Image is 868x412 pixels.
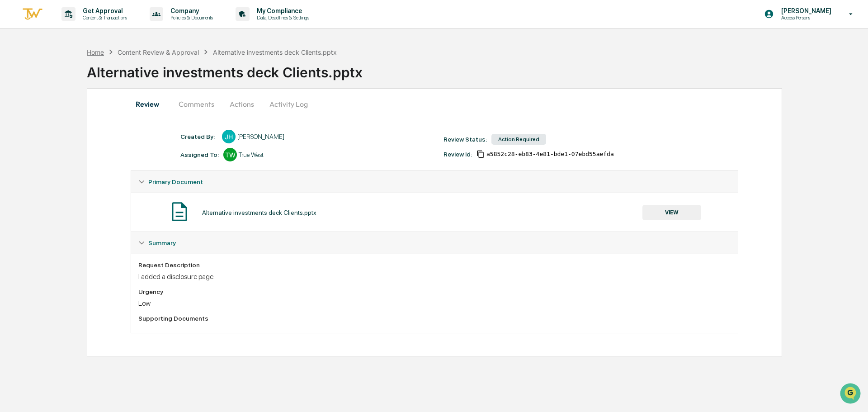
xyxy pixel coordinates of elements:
img: 1746055101610-c473b297-6a78-478c-a979-82029cc54cd1 [9,69,25,85]
div: 🗄️ [66,115,73,122]
div: Alternative investments deck Clients.pptx [87,57,868,81]
button: Activity Log [262,93,315,115]
p: Data, Deadlines & Settings [250,14,314,21]
div: Action Required [491,134,546,145]
div: I added a disclosure page. [138,272,731,281]
p: Get Approval [75,7,132,14]
p: Policies & Documents [163,14,217,21]
img: logo [22,7,43,22]
a: 🖐️Preclearance [5,110,62,127]
div: Primary Document [131,171,738,193]
button: Review [131,93,171,115]
p: Access Persons [774,14,836,21]
div: We're available if you need us! [31,78,114,85]
a: 🔎Data Lookup [5,128,61,144]
button: Comments [171,93,222,115]
img: Document Icon [168,200,191,223]
a: 🗄️Attestations [62,110,116,127]
span: a5852c28-eb83-4e81-bde1-07ebd55aefda [486,151,614,158]
div: Request Description [138,261,731,269]
div: 🔎 [9,132,16,139]
div: Alternative investments deck Clients.pptx [213,48,337,56]
div: Primary Document [131,193,738,232]
p: Content & Transactions [75,14,132,21]
span: Primary Document [148,178,203,185]
div: 🖐️ [9,115,16,122]
div: TW [223,148,237,161]
div: Supporting Documents [138,315,731,322]
div: Review Id: [443,151,472,158]
span: Preclearance [18,114,58,123]
div: Summary [131,232,738,254]
span: Data Lookup [18,131,57,140]
div: True West [239,151,264,158]
p: Company [163,7,217,14]
div: secondary tabs example [131,93,738,115]
span: Attestations [75,114,112,123]
div: Urgency [138,288,731,295]
div: Summary [131,254,738,333]
p: [PERSON_NAME] [774,7,836,14]
div: Home [87,48,104,56]
span: Pylon [90,153,109,160]
span: Summary [148,239,176,246]
div: [PERSON_NAME] [237,133,284,140]
div: Created By: ‎ ‎ [180,133,217,140]
button: Start new chat [154,72,165,83]
div: Review Status: [443,136,487,143]
p: How can we help? [9,19,165,33]
div: Alternative investments deck Clients.pptx [202,209,316,216]
div: Assigned To: [180,151,219,158]
p: My Compliance [250,7,314,14]
button: VIEW [642,205,701,220]
div: JH [222,130,236,143]
div: Low [138,299,731,308]
iframe: Open customer support [839,382,863,407]
button: Actions [222,93,262,115]
div: Start new chat [31,69,148,78]
a: Powered byPylon [64,153,109,160]
div: Content Review & Approval [118,48,199,56]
